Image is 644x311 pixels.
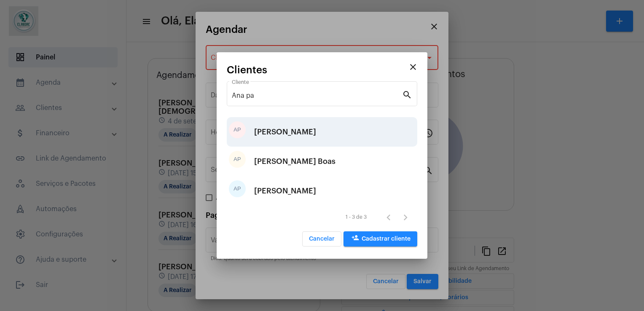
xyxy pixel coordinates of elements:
[254,149,335,174] div: [PERSON_NAME] Boas
[254,178,316,204] div: [PERSON_NAME]
[343,231,417,247] button: Cadastrar cliente
[227,64,267,75] span: Clientes
[350,236,411,242] span: Cadastrar cliente
[302,231,341,247] button: Cancelar
[254,119,316,145] div: [PERSON_NAME]
[229,180,246,197] div: AP
[350,234,360,244] mat-icon: person_add
[232,92,402,99] input: Pesquisar cliente
[380,209,397,226] button: Página anterior
[309,236,335,242] span: Cancelar
[402,89,412,99] mat-icon: search
[408,62,418,72] mat-icon: close
[397,209,414,226] button: Próxima página
[346,214,367,220] div: 1 - 3 de 3
[229,151,246,168] div: AP
[229,121,246,138] div: AP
